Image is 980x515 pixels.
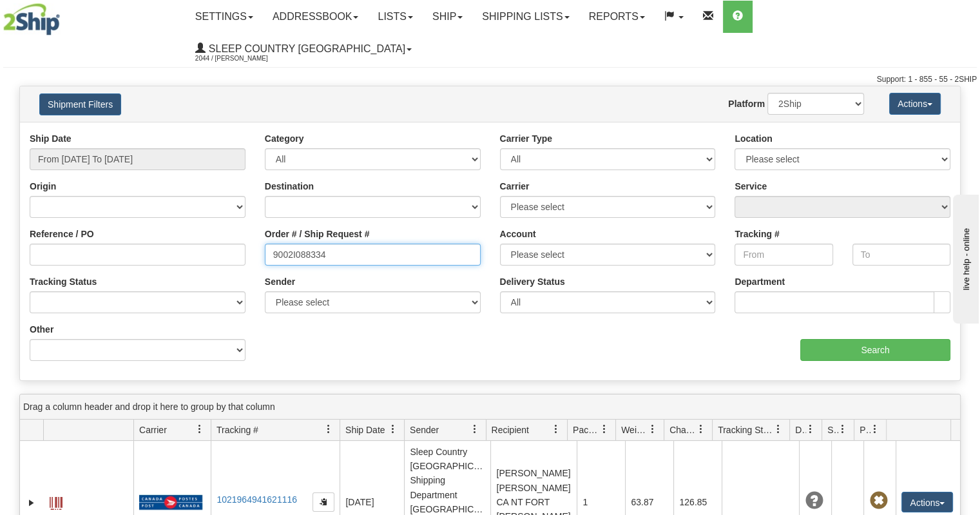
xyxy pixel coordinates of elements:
span: 2044 / [PERSON_NAME] [195,52,292,65]
input: Search [800,339,950,361]
a: Expand [25,496,38,509]
button: Actions [901,492,953,512]
button: Copy to clipboard [312,492,334,512]
span: Tracking Status [718,423,774,436]
a: Addressbook [263,1,369,33]
span: Sleep Country [GEOGRAPHIC_DATA] [206,43,405,54]
a: Weight filter column settings [642,418,664,440]
div: live help - online [10,11,119,21]
span: Carrier [139,423,167,436]
a: Sender filter column settings [464,418,486,440]
label: Ship Date [30,132,72,145]
input: From [735,244,832,266]
label: Platform [728,97,765,110]
label: Department [735,275,785,288]
input: To [852,244,950,266]
iframe: chat widget [950,191,979,323]
a: Shipping lists [472,1,579,33]
a: Shipment Issues filter column settings [832,418,854,440]
div: grid grouping header [20,394,960,420]
img: logo2044.jpg [3,3,60,35]
a: Pickup Status filter column settings [864,418,886,440]
span: Pickup Not Assigned [869,492,887,510]
a: Ship Date filter column settings [382,418,404,440]
a: Sleep Country [GEOGRAPHIC_DATA] 2044 / [PERSON_NAME] [186,33,421,65]
label: Reference / PO [30,228,94,240]
label: Destination [265,180,314,193]
a: Ship [423,1,472,33]
label: Tracking # [735,228,779,240]
label: Tracking Status [30,275,97,288]
a: 1021964941621116 [216,494,297,505]
label: Carrier Type [500,132,552,145]
label: Account [500,228,536,240]
img: 20 - Canada Post [139,494,202,510]
span: Charge [669,423,697,436]
a: Carrier filter column settings [189,418,211,440]
a: Label [50,491,62,512]
a: Packages filter column settings [593,418,615,440]
span: Packages [573,423,600,436]
label: Origin [30,180,56,193]
a: Tracking Status filter column settings [767,418,789,440]
label: Sender [265,275,295,288]
label: Category [265,132,304,145]
label: Delivery Status [500,275,565,288]
label: Location [735,132,772,145]
a: Tracking # filter column settings [318,418,340,440]
label: Other [30,323,53,336]
label: Carrier [500,180,530,193]
span: Delivery Status [795,423,806,436]
a: Charge filter column settings [690,418,712,440]
span: Recipient [492,423,529,436]
a: Delivery Status filter column settings [800,418,821,440]
span: Unknown [805,492,823,510]
label: Service [735,180,767,193]
div: Support: 1 - 855 - 55 - 2SHIP [3,74,977,85]
span: Shipment Issues [827,423,838,436]
span: Weight [621,423,648,436]
span: Ship Date [345,423,385,436]
span: Tracking # [216,423,258,436]
span: Pickup Status [860,423,870,436]
button: Shipment Filters [39,93,121,115]
button: Actions [889,93,941,115]
a: Lists [368,1,422,33]
a: Reports [579,1,655,33]
span: Sender [410,423,439,436]
label: Order # / Ship Request # [265,228,370,240]
a: Settings [186,1,263,33]
a: Recipient filter column settings [545,418,567,440]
